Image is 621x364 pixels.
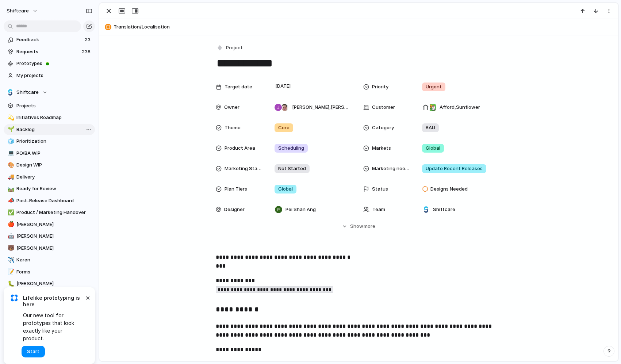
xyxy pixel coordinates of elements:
span: Product Area [225,145,255,152]
button: Project [215,43,245,53]
span: Markets [372,145,391,152]
a: 🍎[PERSON_NAME] [4,219,95,230]
span: Translation/Localisation [114,23,615,31]
span: Theme [225,124,241,131]
div: 💫 [8,114,13,122]
div: 🚚Delivery [4,172,95,183]
span: Karan [16,256,92,264]
span: Update Recent Releases [426,165,483,172]
button: Shiftcare [4,87,95,98]
button: 📣 [7,197,14,204]
span: Status [372,185,388,193]
span: Category [372,124,394,131]
a: 💫Initiatives Roadmap [4,112,95,123]
a: 🌱Backlog [4,124,95,135]
span: Our new tool for prototypes that look exactly like your product. [23,311,84,342]
span: Core [278,124,290,131]
button: 🎨 [7,161,14,169]
a: 🛤️Ready for Review [4,183,95,194]
span: shiftcare [7,7,29,15]
button: Translation/Localisation [103,21,615,33]
div: 🐻 [8,244,13,252]
div: 🤖 [8,232,13,241]
span: Designer [224,206,245,213]
span: Start [27,348,39,355]
div: 🚚 [8,173,13,181]
span: Backlog [16,126,92,133]
button: ✅ [7,209,14,216]
button: 🧊 [7,138,14,145]
span: Team [372,206,385,213]
button: 🐻 [7,245,14,252]
button: 🐛 [7,280,14,287]
div: 🧊Prioritization [4,136,95,147]
a: ✈️Karan [4,254,95,265]
button: Dismiss [83,293,92,302]
button: 🛤️ [7,185,14,192]
button: Start [22,346,45,357]
span: Ready for Review [16,185,92,192]
span: Designs Needed [430,185,468,193]
a: 📝Forms [4,267,95,277]
span: Marketing Status [225,165,262,172]
span: Target date [225,83,252,91]
button: 📝 [7,268,14,276]
button: 🍎 [7,221,14,228]
span: Pei Shan Ang [285,206,316,213]
span: Show [350,223,363,230]
button: Showmore [216,220,502,233]
span: Feedback [16,36,83,43]
a: 🐛[PERSON_NAME] [4,278,95,289]
span: Afford , Sunflower [440,104,480,111]
a: 🐻[PERSON_NAME] [4,243,95,254]
div: 🐛 [8,280,13,288]
span: Design WIP [16,161,92,169]
span: Delivery [16,173,92,181]
span: Projects [16,102,92,110]
span: Global [426,145,440,152]
span: My projects [16,72,92,79]
div: 📣Post-Release Dashboard [4,195,95,206]
span: 23 [85,36,92,43]
div: ✅Product / Marketing Handover [4,207,95,218]
span: Product / Marketing Handover [16,209,92,216]
div: 🎨Design WIP [4,160,95,170]
button: 💫 [7,114,14,121]
span: Urgent [426,83,442,91]
div: 🤖[PERSON_NAME] [4,231,95,242]
span: Forms [16,268,92,276]
span: BAU [426,124,435,131]
div: ✅ [8,208,13,217]
button: ✈️ [7,256,14,264]
span: more [364,223,375,230]
a: Prototypes [4,58,95,69]
span: Initiatives Roadmap [16,114,92,121]
span: Post-Release Dashboard [16,197,92,204]
button: 💻 [7,150,14,157]
span: Shiftcare [16,89,39,96]
a: Feedback23 [4,34,95,45]
div: 🧊 [8,137,13,146]
a: Requests238 [4,46,95,57]
span: [PERSON_NAME] [16,245,92,252]
div: ✈️ [8,256,13,264]
div: 💻PO/BA WIP [4,148,95,159]
div: 📣 [8,196,13,205]
span: Scheduling [278,145,304,152]
div: 📝 [8,268,13,276]
div: 🌱 [8,125,13,134]
span: Not Started [278,165,306,172]
span: Requests [16,48,80,55]
span: [PERSON_NAME] [16,280,92,287]
button: shiftcare [3,5,42,17]
span: Lifelike prototyping is here [23,295,84,308]
span: Shiftcare [433,206,455,213]
span: Marketing needed [372,165,410,172]
div: 🛤️ [8,185,13,193]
